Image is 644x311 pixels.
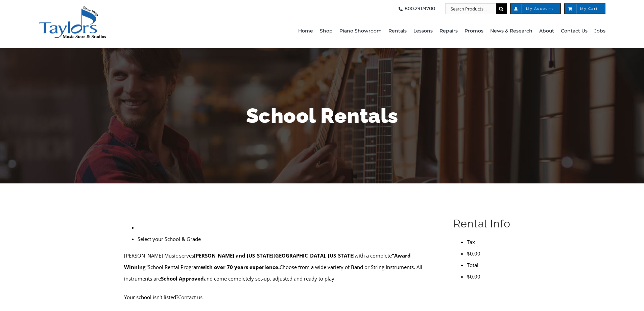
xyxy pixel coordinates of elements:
a: Shop [320,14,333,48]
strong: School Approved [161,275,204,282]
strong: [PERSON_NAME] and [US_STATE][GEOGRAPHIC_DATA], [US_STATE] [194,252,355,259]
span: Shop [320,26,333,37]
a: My Account [510,3,561,14]
input: Search Products... [445,3,496,14]
strong: with over 70 years experience. [201,264,280,270]
a: Contact Us [561,14,588,48]
a: News & Research [490,14,532,48]
a: Promos [464,14,483,48]
p: Your school isn't listed? [124,291,437,303]
a: Piano Showroom [339,14,382,48]
span: Rentals [388,26,407,37]
nav: Main Menu [186,14,605,48]
li: Select your School & Grade [138,233,437,245]
span: Repairs [439,26,458,37]
span: Lessons [413,26,433,37]
span: Jobs [594,26,605,37]
input: Search [496,3,507,14]
a: 800.291.9700 [397,3,435,14]
a: About [539,14,554,48]
span: News & Research [490,26,532,37]
li: $0.00 [467,271,520,282]
span: My Account [518,7,553,10]
a: Lessons [413,14,433,48]
span: Promos [464,26,483,37]
h2: Rental Info [453,217,520,231]
a: Rentals [388,14,407,48]
a: Repairs [439,14,458,48]
nav: Top Right [186,3,605,14]
span: 800.291.9700 [405,3,435,14]
span: Contact Us [561,26,588,37]
span: My Cart [572,7,598,10]
span: About [539,26,554,37]
a: My Cart [564,3,605,14]
a: Home [298,14,313,48]
li: $0.00 [467,248,520,259]
h1: School Rentals [124,102,520,130]
li: Tax [467,236,520,248]
a: Jobs [594,14,605,48]
a: taylors-music-store-west-chester [39,5,106,12]
p: [PERSON_NAME] Music serves with a complete School Rental Program Choose from a wide variety of Ba... [124,250,437,284]
span: Home [298,26,313,37]
span: Piano Showroom [339,26,382,37]
a: Contact us [178,294,202,301]
li: Total [467,259,520,271]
